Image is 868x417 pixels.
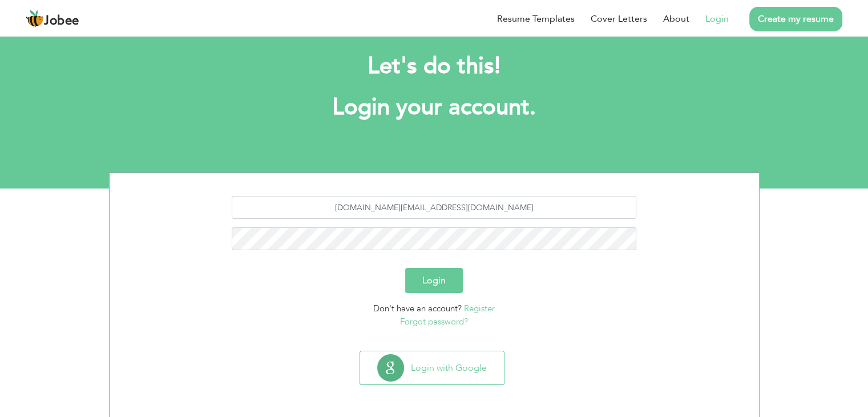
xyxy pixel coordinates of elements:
button: Login with Google [360,351,504,384]
a: Create my resume [749,7,842,31]
h1: Login your account. [126,93,742,122]
span: Jobee [44,15,79,27]
span: Don't have an account? [373,303,462,314]
a: Login [705,12,729,26]
a: Resume Templates [497,12,575,26]
a: About [663,12,689,26]
button: Login [405,268,463,293]
h2: Let's do this! [126,51,742,81]
a: Jobee [26,10,79,28]
a: Cover Letters [591,12,647,26]
a: Forgot password? [400,316,468,327]
a: Register [464,303,495,314]
img: jobee.io [26,10,44,28]
input: Email [232,196,636,219]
